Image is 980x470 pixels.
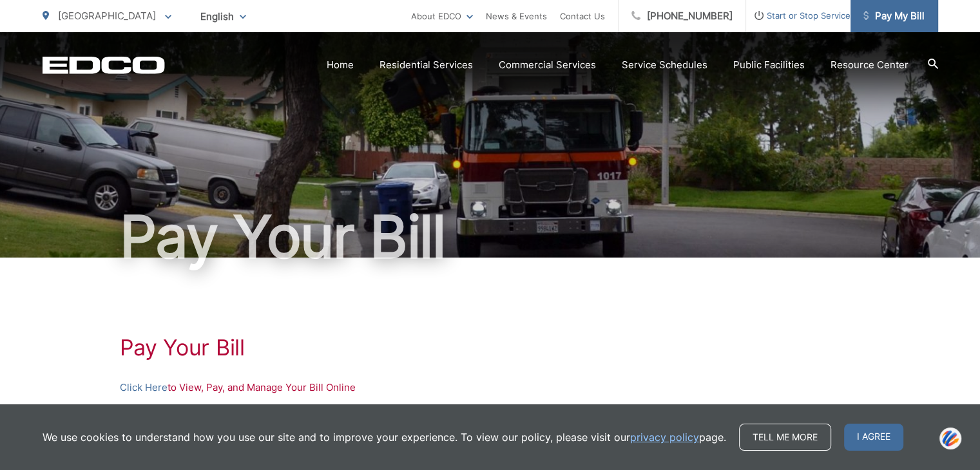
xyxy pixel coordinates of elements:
[120,380,168,395] a: Click Here
[120,380,861,395] p: to View, Pay, and Manage Your Bill Online
[739,424,831,451] a: Tell me more
[499,57,596,73] a: Commercial Services
[863,8,925,24] span: Pay My Bill
[831,57,908,73] a: Resource Center
[120,335,861,361] h1: Pay Your Bill
[43,205,938,269] h1: Pay Your Bill
[622,57,707,73] a: Service Schedules
[486,8,547,24] a: News & Events
[380,57,473,73] a: Residential Services
[191,5,256,28] span: English
[939,427,961,451] img: svg+xml;base64,PHN2ZyB3aWR0aD0iNDQiIGhlaWdodD0iNDQiIHZpZXdCb3g9IjAgMCA0NCA0NCIgZmlsbD0ibm9uZSIgeG...
[58,10,156,22] span: [GEOGRAPHIC_DATA]
[560,8,605,24] a: Contact Us
[630,429,699,445] a: privacy policy
[327,57,354,73] a: Home
[844,424,903,451] span: I agree
[43,56,165,74] a: EDCD logo. Return to the homepage.
[43,429,726,445] p: We use cookies to understand how you use our site and to improve your experience. To view our pol...
[411,8,473,24] a: About EDCO
[733,57,805,73] a: Public Facilities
